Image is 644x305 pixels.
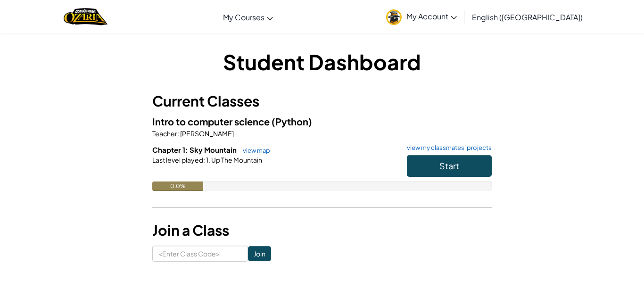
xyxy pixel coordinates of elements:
[406,11,457,21] span: My Account
[179,129,234,138] span: [PERSON_NAME]
[439,160,459,171] span: Start
[248,246,271,261] input: Join
[64,7,107,26] img: Home
[152,181,203,191] div: 0.0%
[381,2,462,32] a: My Account
[386,9,402,25] img: avatar
[152,156,203,164] span: Last level played
[152,115,272,127] span: Intro to computer science
[152,246,248,262] input: <Enter Class Code>
[272,115,312,127] span: (Python)
[218,4,278,30] a: My Courses
[152,91,492,112] h3: Current Classes
[152,129,177,138] span: Teacher
[152,220,492,241] h3: Join a Class
[64,7,107,26] a: Ozaria by CodeCombat logo
[223,12,264,22] span: My Courses
[203,156,205,164] span: :
[177,129,179,138] span: :
[205,156,210,164] span: 1.
[210,156,262,164] span: Up The Mountain
[238,147,270,154] a: view map
[152,145,238,154] span: Chapter 1: Sky Mountain
[407,155,492,177] button: Start
[472,12,583,22] span: English ([GEOGRAPHIC_DATA])
[467,4,587,30] a: English ([GEOGRAPHIC_DATA])
[402,145,492,151] a: view my classmates' projects
[152,47,492,76] h1: Student Dashboard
